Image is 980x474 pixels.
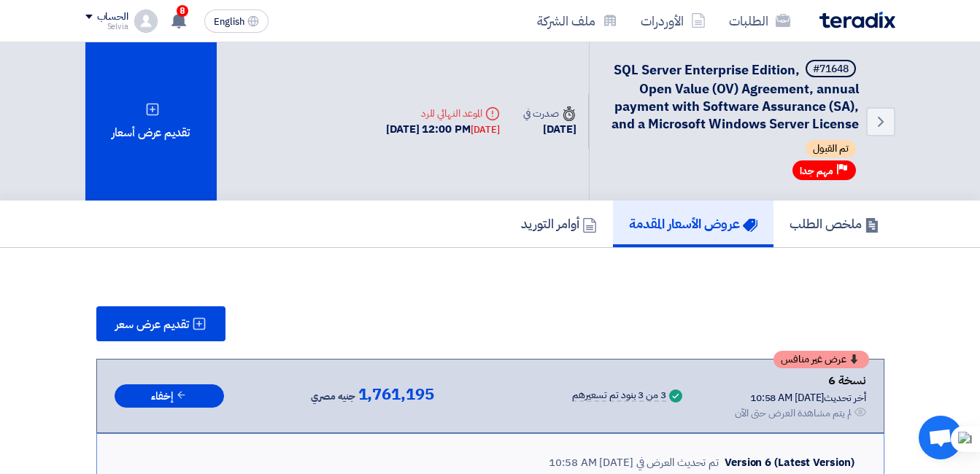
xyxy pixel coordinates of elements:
h5: SQL Server Enterprise Edition, Open Value (OV) Agreement, annual payment with Software Assurance ... [607,60,859,133]
div: 3 من 3 بنود تم تسعيرهم [572,390,666,402]
div: تقديم عرض أسعار [85,42,217,201]
div: أخر تحديث [DATE] 10:58 AM [735,390,866,405]
h5: ملخص الطلب [790,215,879,232]
span: English [214,17,244,27]
div: [DATE] [471,123,500,137]
a: ملخص الطلب [773,201,895,247]
a: الأوردرات [629,4,717,38]
div: صدرت في [523,106,576,121]
img: Teradix logo [819,12,895,28]
span: عرض غير منافس [781,354,846,365]
a: عروض الأسعار المقدمة [613,201,773,247]
span: جنيه مصري [311,388,355,405]
a: ملف الشركة [525,4,629,38]
span: 1,761,195 [358,386,434,403]
div: Selvia [85,23,128,31]
div: الحساب [97,11,128,23]
div: [DATE] [523,121,576,138]
div: Open chat [919,416,962,459]
button: English [204,9,269,33]
span: تم القبول [806,140,856,158]
img: profile_test.png [134,9,158,33]
span: تقديم عرض سعر [115,319,189,330]
div: تم تحديث العرض في [DATE] 10:58 AM [549,454,719,471]
div: [DATE] 12:00 PM [386,121,500,138]
span: 8 [177,5,188,17]
button: إخفاء [115,384,224,408]
div: نسخة 6 [735,371,866,390]
button: تقديم عرض سعر [96,306,225,341]
div: لم يتم مشاهدة العرض حتى الآن [735,405,852,421]
div: #71648 [813,64,849,74]
a: أوامر التوريد [505,201,613,247]
h5: عروض الأسعار المقدمة [629,215,757,232]
span: مهم جدا [800,164,833,178]
div: الموعد النهائي للرد [386,106,500,121]
a: الطلبات [717,4,802,38]
span: SQL Server Enterprise Edition, Open Value (OV) Agreement, annual payment with Software Assurance ... [611,60,859,133]
h5: أوامر التوريد [521,215,597,232]
div: Version 6 (Latest Version) [725,454,854,471]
